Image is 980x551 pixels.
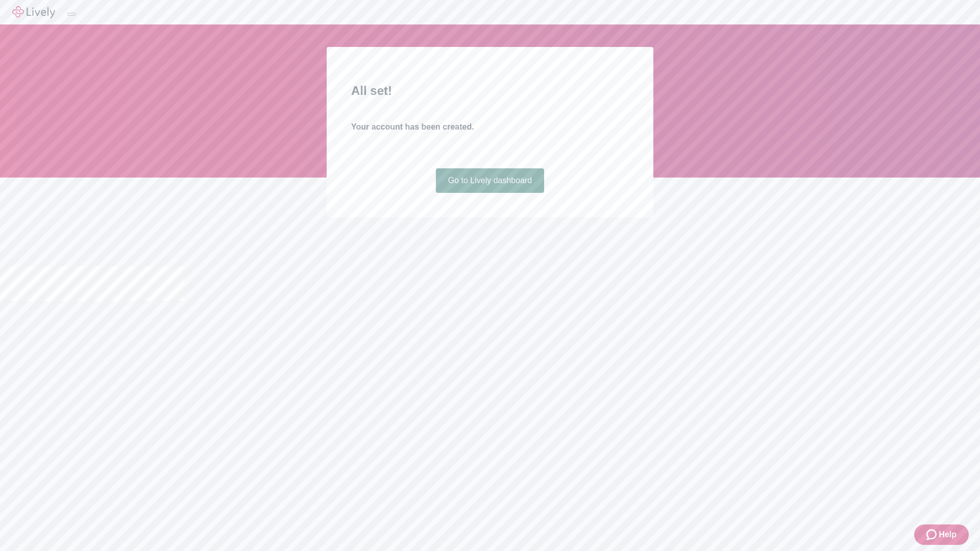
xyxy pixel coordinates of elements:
[926,529,939,541] svg: Zendesk support icon
[12,6,55,18] img: Lively
[351,82,629,100] h2: All set!
[67,13,76,16] button: Log out
[351,121,629,133] h4: Your account has been created.
[939,529,957,541] span: Help
[914,524,969,545] button: Zendesk support iconHelp
[436,168,545,193] a: Go to Lively dashboard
